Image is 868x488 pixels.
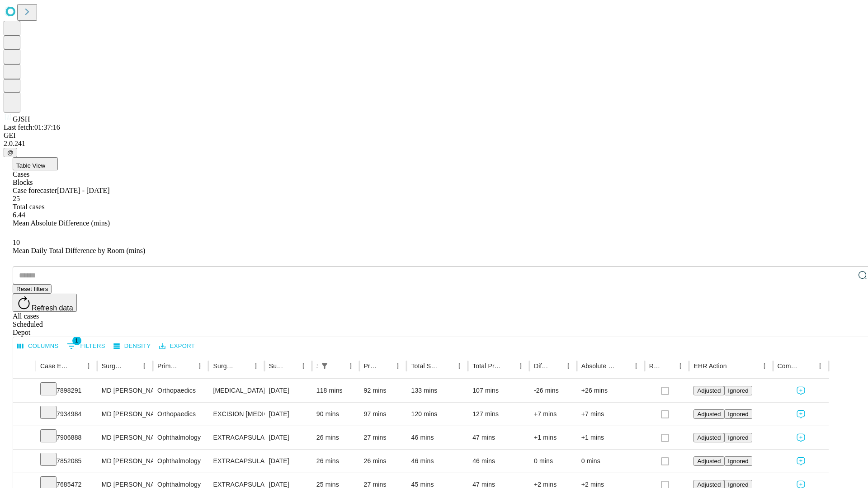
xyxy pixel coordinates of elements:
[316,426,355,449] div: 26 mins
[18,430,31,446] button: Expand
[157,362,180,370] div: Primary Service
[70,360,82,372] button: Sort
[316,450,355,473] div: 26 mins
[534,403,572,426] div: +7 mins
[472,379,525,402] div: 107 mins
[13,195,20,202] span: 25
[102,362,124,370] div: Surgeon Name
[15,339,61,353] button: Select columns
[269,403,307,426] div: [DATE]
[13,157,58,170] button: Table View
[364,450,402,473] div: 26 mins
[411,379,463,402] div: 133 mins
[728,481,748,488] span: Ignored
[502,360,514,372] button: Sort
[82,360,95,372] button: Menu
[379,360,392,372] button: Sort
[472,426,525,449] div: 47 mins
[693,433,724,442] button: Adjusted
[411,403,463,426] div: 120 mins
[724,433,752,442] button: Ignored
[674,360,687,372] button: Menu
[213,403,259,426] div: EXCISION [MEDICAL_DATA] WRIST
[13,294,77,312] button: Refresh data
[157,379,204,402] div: Orthopaedics
[40,403,93,426] div: 7934984
[102,426,148,449] div: MD [PERSON_NAME]
[581,379,640,402] div: +26 mins
[728,387,748,394] span: Ignored
[581,426,640,449] div: +1 mins
[728,411,748,418] span: Ignored
[16,286,48,292] span: Reset filters
[40,362,69,370] div: Case Epic Id
[4,123,60,131] span: Last fetch: 01:37:16
[111,339,153,353] button: Density
[213,362,236,370] div: Surgery Name
[728,458,748,465] span: Ignored
[213,379,259,402] div: [MEDICAL_DATA] MEDIAL AND LATERAL MENISCECTOMY
[693,386,724,395] button: Adjusted
[4,131,864,140] div: GEI
[581,403,640,426] div: +7 mins
[411,362,439,370] div: Total Scheduled Duration
[102,379,148,402] div: MD [PERSON_NAME] [PERSON_NAME]
[57,187,109,194] span: [DATE] - [DATE]
[472,403,525,426] div: 127 mins
[472,450,525,473] div: 46 mins
[102,450,148,473] div: MD [PERSON_NAME]
[18,454,31,469] button: Expand
[364,379,402,402] div: 92 mins
[138,360,151,372] button: Menu
[581,362,616,370] div: Absolute Difference
[697,458,721,465] span: Adjusted
[758,360,771,372] button: Menu
[237,360,250,372] button: Sort
[13,247,145,254] span: Mean Daily Total Difference by Room (mins)
[534,426,572,449] div: +1 mins
[801,360,814,372] button: Sort
[693,409,724,419] button: Adjusted
[4,140,864,148] div: 2.0.241
[693,456,724,466] button: Adjusted
[697,434,721,441] span: Adjusted
[18,407,31,422] button: Expand
[364,362,378,370] div: Predicted In Room Duration
[269,362,283,370] div: Surgery Date
[13,187,57,194] span: Case forecaster
[581,450,640,473] div: 0 mins
[534,450,572,473] div: 0 mins
[724,386,752,395] button: Ignored
[13,115,30,123] span: GJSH
[472,362,501,370] div: Total Predicted Duration
[157,339,197,353] button: Export
[697,481,721,488] span: Adjusted
[318,360,331,372] button: Show filters
[40,450,93,473] div: 7852085
[630,360,642,372] button: Menu
[617,360,630,372] button: Sort
[649,362,661,370] div: Resolved in EHR
[411,450,463,473] div: 46 mins
[562,360,575,372] button: Menu
[724,409,752,419] button: Ignored
[193,360,206,372] button: Menu
[534,362,548,370] div: Difference
[316,362,317,370] div: Scheduled In Room Duration
[213,426,259,449] div: EXTRACAPSULAR CATARACT REMOVAL WITH [MEDICAL_DATA]
[157,450,204,473] div: Ophthalmology
[411,426,463,449] div: 46 mins
[693,362,726,370] div: EHR Action
[40,379,93,402] div: 7898291
[250,360,262,372] button: Menu
[440,360,453,372] button: Sort
[514,360,527,372] button: Menu
[72,336,81,345] span: 1
[157,403,204,426] div: Orthopaedics
[534,379,572,402] div: -26 mins
[392,360,404,372] button: Menu
[13,239,20,246] span: 10
[318,360,331,372] div: 1 active filter
[344,360,357,372] button: Menu
[213,450,259,473] div: EXTRACAPSULAR CATARACT REMOVAL WITH [MEDICAL_DATA]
